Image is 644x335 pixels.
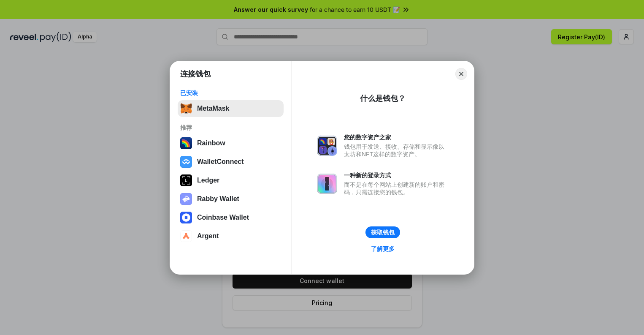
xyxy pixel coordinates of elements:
div: 了解更多 [371,245,395,253]
img: svg+xml,%3Csvg%20fill%3D%22none%22%20height%3D%2233%22%20viewBox%3D%220%200%2035%2033%22%20width%... [180,103,192,114]
div: Rabby Wallet [197,195,239,203]
button: Rabby Wallet [178,191,284,207]
div: WalletConnect [197,158,244,166]
div: Rainbow [197,139,225,147]
div: 已安装 [180,89,281,97]
button: Coinbase Wallet [178,209,284,226]
button: WalletConnect [178,153,284,170]
a: 了解更多 [366,243,400,254]
div: 获取钱包 [371,229,395,236]
img: svg+xml,%3Csvg%20xmlns%3D%22http%3A%2F%2Fwww.w3.org%2F2000%2Fsvg%22%20fill%3D%22none%22%20viewBox... [180,193,192,205]
h1: 连接钱包 [180,69,211,79]
img: svg+xml,%3Csvg%20xmlns%3D%22http%3A%2F%2Fwww.w3.org%2F2000%2Fsvg%22%20fill%3D%22none%22%20viewBox... [317,174,337,194]
div: 推荐 [180,124,281,131]
button: Rainbow [178,135,284,152]
div: MetaMask [197,105,229,112]
img: svg+xml,%3Csvg%20width%3D%2228%22%20height%3D%2228%22%20viewBox%3D%220%200%2028%2028%22%20fill%3D... [180,156,192,168]
button: Argent [178,228,284,245]
img: svg+xml,%3Csvg%20width%3D%2228%22%20height%3D%2228%22%20viewBox%3D%220%200%2028%2028%22%20fill%3D... [180,230,192,242]
img: svg+xml,%3Csvg%20width%3D%22120%22%20height%3D%22120%22%20viewBox%3D%220%200%20120%20120%22%20fil... [180,137,192,149]
div: 一种新的登录方式 [344,172,449,179]
div: 什么是钱包？ [360,93,406,103]
button: Close [455,68,467,80]
div: 您的数字资产之家 [344,133,449,141]
div: Ledger [197,177,219,184]
button: Ledger [178,172,284,189]
div: 而不是在每个网站上创建新的账户和密码，只需连接您的钱包。 [344,181,449,196]
img: svg+xml,%3Csvg%20width%3D%2228%22%20height%3D%2228%22%20viewBox%3D%220%200%2028%2028%22%20fill%3D... [180,212,192,223]
button: MetaMask [178,100,284,117]
div: Coinbase Wallet [197,214,249,221]
button: 获取钱包 [365,226,400,238]
div: Argent [197,232,219,240]
div: 钱包用于发送、接收、存储和显示像以太坊和NFT这样的数字资产。 [344,143,449,158]
img: svg+xml,%3Csvg%20xmlns%3D%22http%3A%2F%2Fwww.w3.org%2F2000%2Fsvg%22%20fill%3D%22none%22%20viewBox... [317,136,337,156]
img: svg+xml,%3Csvg%20xmlns%3D%22http%3A%2F%2Fwww.w3.org%2F2000%2Fsvg%22%20width%3D%2228%22%20height%3... [180,174,192,186]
